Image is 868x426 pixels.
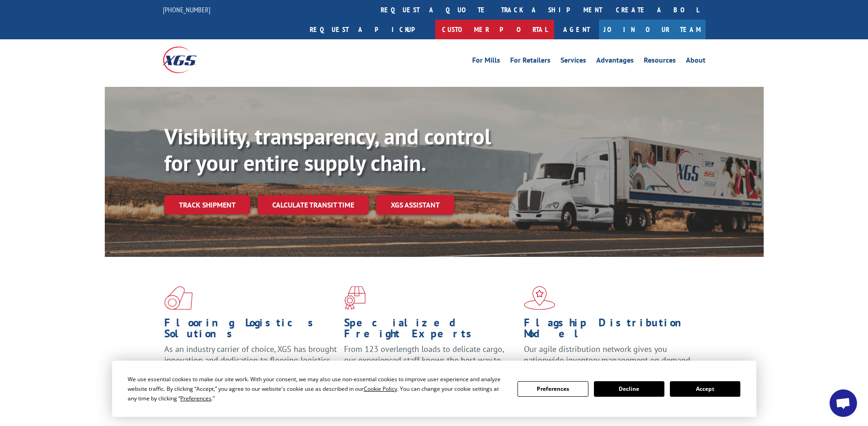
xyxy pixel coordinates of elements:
[518,381,588,397] button: Preferences
[164,195,250,214] a: Track shipment
[599,20,706,39] a: Join Our Team
[180,394,211,402] span: Preferences
[364,385,397,393] span: Cookie Policy
[344,344,517,384] p: From 123 overlength loads to delicate cargo, our experienced staff knows the best way to move you...
[344,317,517,344] h1: Specialized Freight Experts
[128,374,507,403] div: We use essential cookies to make our site work. With your consent, we may also use non-essential ...
[258,195,369,215] a: Calculate transit time
[594,381,664,397] button: Decline
[554,20,599,39] a: Agent
[164,344,337,376] span: As an industry carrier of choice, XGS has brought innovation and dedication to flooring logistics...
[644,57,676,67] a: Resources
[472,57,500,67] a: For Mills
[510,57,550,67] a: For Retailers
[164,122,491,177] b: Visibility, transparency, and control for your entire supply chain.
[596,57,634,67] a: Advantages
[164,286,193,310] img: xgs-icon-total-supply-chain-intelligence-red
[164,317,337,344] h1: Flooring Logistics Solutions
[376,195,454,215] a: XGS ASSISTANT
[112,361,756,417] div: Cookie Consent Prompt
[830,389,857,417] div: Open chat
[435,20,554,39] a: Customer Portal
[303,20,435,39] a: Request a pickup
[670,381,740,397] button: Accept
[344,286,366,310] img: xgs-icon-focused-on-flooring-red
[524,317,697,344] h1: Flagship Distribution Model
[524,286,555,310] img: xgs-icon-flagship-distribution-model-red
[686,57,706,67] a: About
[163,5,210,14] a: [PHONE_NUMBER]
[524,344,692,365] span: Our agile distribution network gives you nationwide inventory management on demand.
[561,57,586,67] a: Services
